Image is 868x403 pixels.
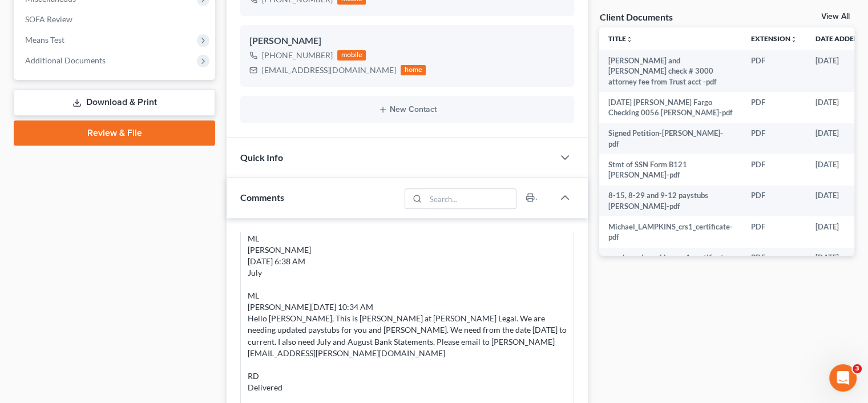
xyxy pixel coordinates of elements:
[401,65,426,75] div: home
[599,11,672,23] div: Client Documents
[742,216,806,248] td: PDF
[821,13,850,21] a: View All
[14,120,215,146] a: Review & File
[249,34,565,48] div: [PERSON_NAME]
[25,35,64,45] span: Means Test
[599,216,742,248] td: Michael_LAMPKINS_crs1_certificate-pdf
[599,186,742,217] td: 8-15, 8-29 and 9-12 paystubs [PERSON_NAME]-pdf
[853,364,862,373] span: 3
[426,189,516,208] input: Search...
[742,154,806,186] td: PDF
[599,92,742,123] td: [DATE] [PERSON_NAME] Fargo Checking 0056 [PERSON_NAME]-pdf
[240,152,283,163] span: Quick Info
[742,186,806,217] td: PDF
[599,50,742,92] td: [PERSON_NAME] and [PERSON_NAME] check # 3000 attorney fee from Trust acct -pdf
[742,123,806,155] td: PDF
[608,34,633,43] a: Titleunfold_more
[14,89,215,116] a: Download & Print
[262,50,333,61] div: [PHONE_NUMBER]
[337,50,366,61] div: mobile
[626,36,633,43] i: unfold_more
[751,34,797,43] a: Extensionunfold_more
[742,50,806,92] td: PDF
[599,248,742,279] td: meghean_Lampkins_crs1_certificate-pdf
[599,123,742,155] td: Signed Petition-[PERSON_NAME]-pdf
[25,55,106,65] span: Additional Documents
[829,364,857,392] iframe: Intercom live chat
[25,14,72,24] span: SOFA Review
[262,65,396,76] div: [EMAIL_ADDRESS][DOMAIN_NAME]
[16,9,215,30] a: SOFA Review
[790,36,797,43] i: unfold_more
[599,154,742,186] td: Stmt of SSN Form B121 [PERSON_NAME]-pdf
[742,92,806,123] td: PDF
[815,34,867,43] a: Date Added expand_more
[249,105,565,114] button: New Contact
[742,248,806,279] td: PDF
[240,192,284,203] span: Comments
